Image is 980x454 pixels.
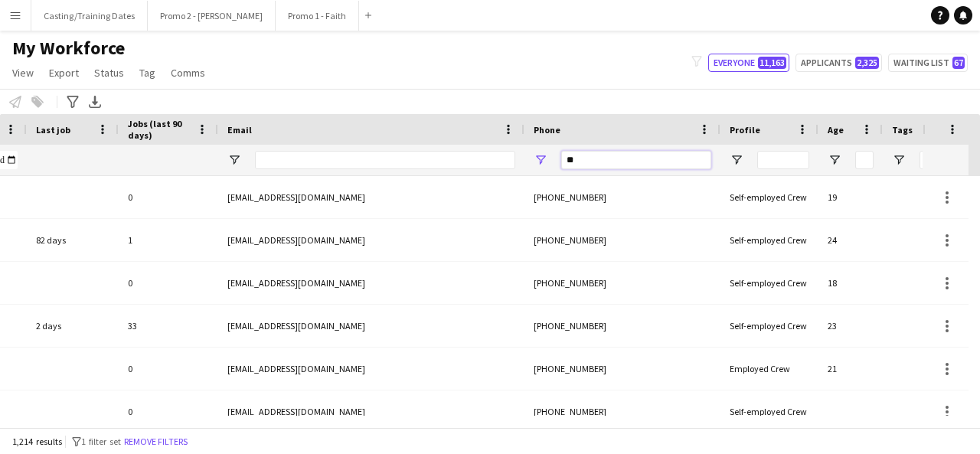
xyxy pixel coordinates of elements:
a: Comms [165,63,211,83]
input: Profile Filter Input [757,151,809,169]
button: Waiting list67 [888,54,968,72]
div: Self-employed Crew [720,390,818,433]
a: Tag [133,63,162,83]
div: Self-employed Crew [720,176,818,218]
div: 23 [818,305,883,347]
span: Export [49,66,79,80]
div: 0 [119,262,218,304]
span: Tag [139,66,155,80]
button: Promo 2 - [PERSON_NAME] [148,1,276,31]
div: [PHONE_NUMBER] [524,390,720,433]
span: View [12,66,34,80]
span: Phone [534,124,560,136]
span: Profile [730,124,760,136]
div: 18 [818,262,883,304]
div: [EMAIL_ADDRESS][DOMAIN_NAME] [218,348,524,390]
div: Self-employed Crew [720,219,818,261]
span: Status [94,66,124,80]
input: Phone Filter Input [561,151,711,169]
a: Status [88,63,130,83]
div: [PHONE_NUMBER] [524,348,720,390]
span: Age [828,124,844,136]
span: Email [227,124,252,136]
div: [EMAIL_ADDRESS][DOMAIN_NAME] [218,176,524,218]
span: Tags [892,124,913,136]
div: 2 days [27,305,119,347]
div: Self-employed Crew [720,305,818,347]
span: 11,163 [758,57,786,69]
button: Casting/Training Dates [31,1,148,31]
app-action-btn: Advanced filters [64,93,82,111]
button: Promo 1 - Faith [276,1,359,31]
div: [EMAIL_ADDRESS][DOMAIN_NAME] [218,219,524,261]
app-action-btn: Export XLSX [86,93,104,111]
button: Open Filter Menu [227,153,241,167]
div: 1 [119,219,218,261]
div: 21 [818,348,883,390]
span: 67 [952,57,965,69]
button: Open Filter Menu [534,153,547,167]
button: Everyone11,163 [708,54,789,72]
div: [PHONE_NUMBER] [524,262,720,304]
div: 33 [119,305,218,347]
div: Self-employed Crew [720,262,818,304]
div: 19 [818,176,883,218]
span: Jobs (last 90 days) [128,118,191,141]
a: Export [43,63,85,83]
span: My Workforce [12,37,125,60]
div: 82 days [27,219,119,261]
div: [EMAIL_ADDRESS][DOMAIN_NAME] [218,390,524,433]
div: [PHONE_NUMBER] [524,176,720,218]
span: Comms [171,66,205,80]
input: Age Filter Input [855,151,874,169]
div: [EMAIL_ADDRESS][DOMAIN_NAME] [218,262,524,304]
div: 0 [119,176,218,218]
div: 0 [119,348,218,390]
div: 24 [818,219,883,261]
button: Open Filter Menu [892,153,906,167]
div: Employed Crew [720,348,818,390]
input: Email Filter Input [255,151,515,169]
span: Last job [36,124,70,136]
div: [EMAIL_ADDRESS][DOMAIN_NAME] [218,305,524,347]
div: 0 [119,390,218,433]
div: [PHONE_NUMBER] [524,219,720,261]
button: Remove filters [121,433,191,450]
a: View [6,63,40,83]
span: 2,325 [855,57,879,69]
button: Open Filter Menu [730,153,743,167]
button: Open Filter Menu [828,153,841,167]
span: 1 filter set [81,436,121,447]
div: [PHONE_NUMBER] [524,305,720,347]
button: Applicants2,325 [795,54,882,72]
input: Tags Filter Input [920,151,965,169]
